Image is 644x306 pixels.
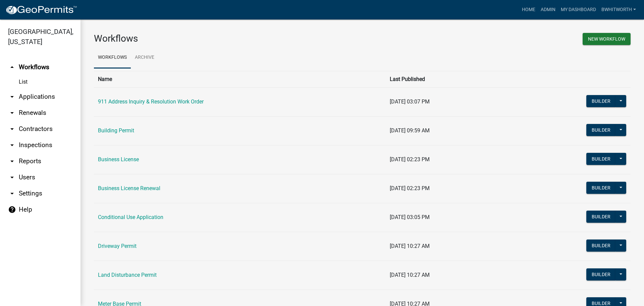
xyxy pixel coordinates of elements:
button: Builder [586,182,616,194]
a: Conditional Use Application [98,214,163,220]
span: [DATE] 10:27 AM [390,243,430,249]
span: [DATE] 10:27 AM [390,272,430,278]
span: [DATE] 03:07 PM [390,98,430,105]
a: Driveway Permit [98,243,137,249]
a: Land Disturbance Permit [98,272,157,278]
i: arrow_drop_down [8,109,16,117]
a: BWhitworth [599,3,639,16]
span: [DATE] 02:23 PM [390,185,430,191]
i: arrow_drop_down [8,93,16,101]
a: Home [519,3,538,16]
span: [DATE] 09:59 AM [390,127,430,134]
a: 911 Address Inquiry & Resolution Work Order [98,98,204,105]
button: Builder [586,124,616,136]
button: Builder [586,95,616,107]
a: Building Permit [98,127,134,134]
button: Builder [586,268,616,280]
i: arrow_drop_down [8,141,16,149]
a: Archive [131,47,158,69]
button: New Workflow [583,33,631,45]
th: Name [94,71,386,87]
a: Admin [538,3,558,16]
i: help [8,206,16,214]
button: Builder [586,239,616,252]
i: arrow_drop_down [8,189,16,198]
span: [DATE] 03:05 PM [390,214,430,220]
span: [DATE] 02:23 PM [390,156,430,163]
button: Builder [586,153,616,165]
button: Builder [586,211,616,223]
i: arrow_drop_up [8,63,16,71]
a: My Dashboard [558,3,599,16]
i: arrow_drop_down [8,173,16,181]
a: Business License [98,156,139,163]
th: Last Published [386,71,507,87]
i: arrow_drop_down [8,157,16,165]
a: Business License Renewal [98,185,160,191]
a: Workflows [94,47,131,69]
i: arrow_drop_down [8,125,16,133]
h3: Workflows [94,33,357,44]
